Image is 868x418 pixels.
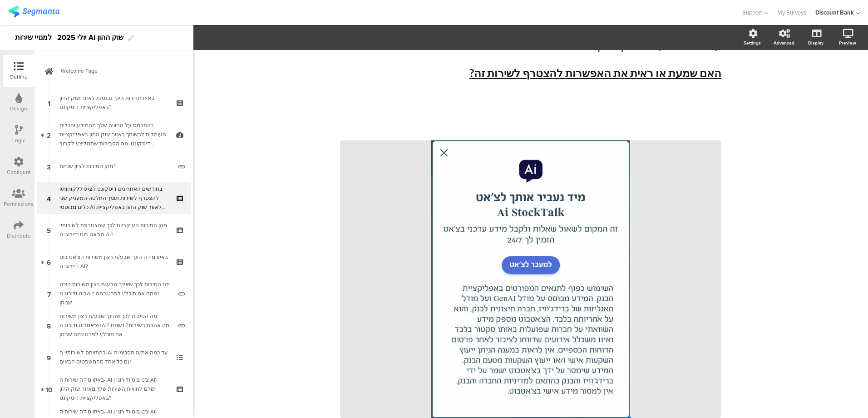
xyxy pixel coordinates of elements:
div: Distribute [7,232,31,240]
a: 2 בהתבסס על החוויה שלך מהמידע והכלים העומדים לרשותך באזור שוק ההון באפליקציית דיסקונט, מה הסבירות... [37,119,191,150]
span: 2 [47,129,51,139]
span: 9 [47,352,51,362]
a: 1 באיזו תדירות הינך נכנס/ת לאזור שוק ההון באפליקציית דיסקונט? [37,87,191,119]
a: 7 מה הסיבות לכך שאינך שבע/ת רצון משירות הצ'ט בוט ודירוג הAI? נשמח אם תוכל/י לפרט כמה שניתן [37,278,191,309]
div: Discount Bank [815,8,854,17]
div: בחודשים האחרונים דיסקונט הציע ללקוחותיו להצטרף לשירות תומך החלטה המעניק שני כלים מבוססי AI לאזור ... [59,184,168,212]
div: Configure [7,168,31,176]
div: באיזו תדירות הינך נכנס/ת לאזור שוק ההון באפליקציית דיסקונט? [59,94,168,112]
a: 8 מה הסיבות לכך שהינך שבע/ת רצון משירות הצ'אטבוט ודירוג הAI? מה אהבת בשירות? נשמח אם תוכל/י לפרט ... [37,309,191,341]
div: Permissions [4,200,34,208]
div: Outline [10,73,28,81]
span: Welcome Page [61,66,177,75]
div: באיזו מידה שירות ה- AI ( צ'ט בוט ודירוגי AI) תורם לחוויית השירות שלך מאזור שוק ההון באפליקציית די... [59,375,168,403]
a: 9 בהתייחס לשירותיי ה-AI עד כמה את/ה מסכימ/ה עם כל אחד מהמשפטים הבאים: [37,341,191,373]
span: 8 [47,320,51,330]
a: 6 באיזו מידה הינך שבע/ת רצון משירות הצ'אט בוט ודירוגי ה-AI? [37,246,191,278]
div: Advanced [774,40,794,46]
a: Welcome Page [37,55,191,87]
img: בחודשים האחרונים דיסקונט הציע ללקוחותיו להצטרף לשירות תומך החלטה המעניק שני כלים מבוססי AI לאזור ... [431,140,631,418]
span: 5 [47,225,51,235]
span: 3 [47,161,51,171]
div: מהן הסיבות העיקריות לכך שהצטרפת לשירותיי הצ'אט בוט ודירוגי ה AI? [59,221,168,239]
span: Support [742,8,762,17]
div: מה הסיבות לכך שאינך שבע/ת רצון משירות הצ'ט בוט ודירוג הAI? נשמח אם תוכל/י לפרט כמה שניתן [59,280,172,307]
span: 7 [47,289,51,299]
div: Preview [839,40,856,46]
a: 3 מהן הסיבות לציון שנתת? [37,150,191,182]
div: Logic [12,136,25,144]
span: 10 [45,384,52,394]
div: Display [808,40,824,46]
div: בהתייחס לשירותיי ה-AI עד כמה את/ה מסכימ/ה עם כל אחד מהמשפטים הבאים: [59,348,168,366]
div: מה הסיבות לכך שהינך שבע/ת רצון משירות הצ'אטבוט ודירוג הAI? מה אהבת בשירות? נשמח אם תוכל/י לפרט כמ... [59,312,172,339]
span: 6 [47,257,51,267]
div: יולי 2025 למנויי שירות AI שוק ההון [15,30,123,45]
img: segmanta logo [8,6,59,17]
a: 4 בחודשים האחרונים דיסקונט הציע ללקוחותיו להצטרף לשירות תומך החלטה המעניק שני כלים מבוססי AI לאזו... [37,182,191,214]
div: מהן הסיבות לציון שנתת? [59,162,172,171]
div: Design [10,104,27,113]
div: בהתבסס על החוויה שלך מהמידע והכלים העומדים לרשותך באזור שוק ההון באפליקציית דיסקונט, מה הסבירות ש... [59,121,168,148]
span: 4 [47,193,51,203]
u: האם שמעת או ראית את האפשרות להצטרף לשירות זה? [469,66,721,80]
div: Settings [744,40,761,46]
a: 5 מהן הסיבות העיקריות לכך שהצטרפת לשירותיי הצ'אט בוט ודירוגי ה AI? [37,214,191,246]
span: 1 [48,98,50,108]
a: 10 באיזו מידה שירות ה- AI ( צ'ט בוט ודירוגי AI) תורם לחוויית השירות שלך מאזור שוק ההון באפליקציית... [37,373,191,405]
div: באיזו מידה הינך שבע/ת רצון משירות הצ'אט בוט ודירוגי ה-AI? [59,253,168,271]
